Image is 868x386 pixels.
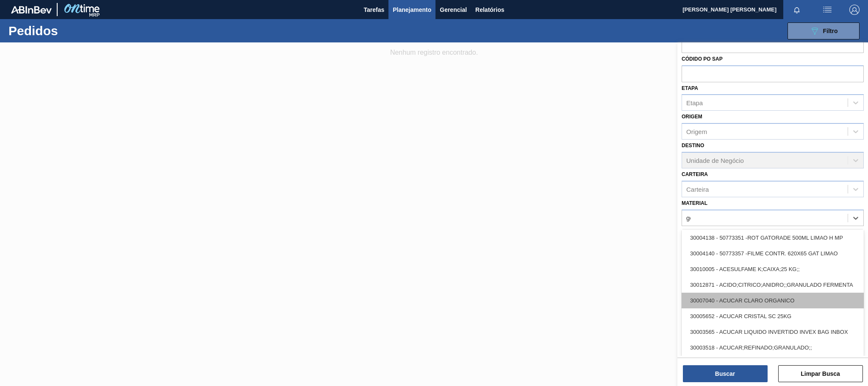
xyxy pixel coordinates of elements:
span: Planejamento [393,5,431,15]
button: Filtro [788,22,860,39]
div: Origem [686,128,707,135]
span: Filtro [823,28,838,34]
span: Gerencial [440,5,467,15]
div: 30010005 - ACESULFAME K;CAIXA;25 KG;; [682,261,864,277]
div: 30012871 - ACIDO;CITRICO;ANIDRO;;GRANULADO FERMENTA [682,277,864,293]
div: 30004138 - 50773351 -ROT GATORADE 500ML LIMAO H MP [682,230,864,246]
div: 30030745 - ADESIVO OW AQUENCE LG 30 MCR [682,355,864,371]
div: 30004140 - 50773357 -FILME CONTR. 620X65 GAT LIMAO [682,246,864,261]
span: Tarefas [363,5,384,15]
img: Logout [849,5,860,15]
div: Etapa [686,99,703,106]
div: 30003518 - ACUCAR;REFINADO;GRANULADO;; [682,340,864,355]
label: Códido PO SAP [682,56,723,62]
img: TNhmsLtSVTkK8tSr43FrP2fwEKptu5GPRR3wAAAABJRU5ErkJggg== [11,6,52,14]
label: Destino [682,143,704,148]
div: 30005652 - ACUCAR CRISTAL SC 25KG [682,308,864,324]
label: Carteira [682,171,708,177]
label: Etapa [682,85,698,91]
button: Notificações [783,4,810,16]
label: Material [682,200,707,206]
h1: Pedidos [8,26,136,36]
div: 30007040 - ACUCAR CLARO ORGANICO [682,293,864,308]
img: userActions [822,5,832,15]
span: Relatórios [475,5,504,15]
div: Carteira [686,185,709,193]
label: Origem [682,114,702,120]
div: 30003565 - ACUCAR LIQUIDO INVERTIDO INVEX BAG INBOX [682,324,864,340]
